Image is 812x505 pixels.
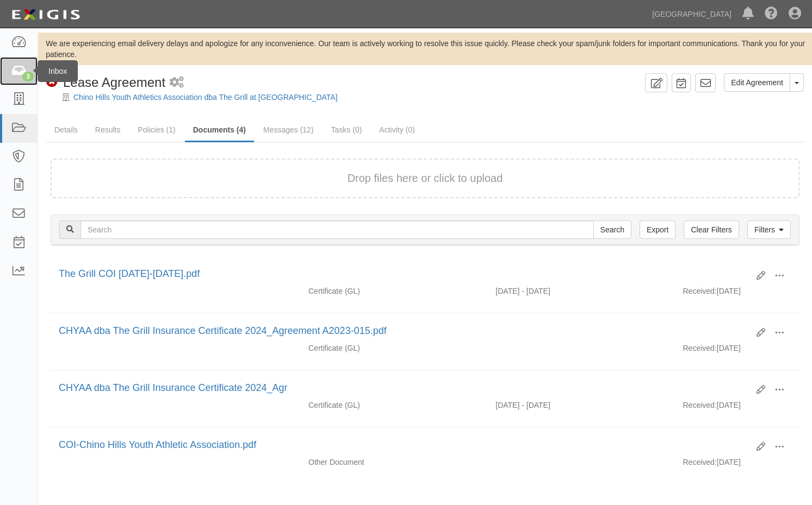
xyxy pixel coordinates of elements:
[59,382,288,393] a: CHYAA dba The Grill Insurance Certificate 2024_Agr
[675,457,800,473] div: [DATE]
[59,439,256,450] a: COI-Chino Hills Youth Athletic Association.pdf
[46,77,58,88] i: Non-Compliant
[683,400,717,411] p: Received:
[300,400,487,411] div: General Liability
[675,343,800,359] div: [DATE]
[59,268,200,279] a: The Grill COI [DATE]-[DATE].pdf
[87,119,129,141] a: Results
[371,119,423,141] a: Activity (0)
[22,72,34,81] div: 3
[129,119,183,141] a: Policies (1)
[323,119,370,141] a: Tasks (0)
[487,400,674,411] div: Effective 07/08/2024 - Expiration 07/08/2025
[300,457,487,468] div: Other Document
[683,457,717,468] p: Received:
[59,324,748,338] div: CHYAA dba The Grill Insurance Certificate 2024_Agreement A2023-015.pdf
[46,119,86,141] a: Details
[640,220,675,239] a: Export
[38,38,812,60] div: We are experiencing email delivery delays and apologize for any inconvenience. Our team is active...
[675,286,800,302] div: [DATE]
[59,381,748,395] div: CHYAA dba The Grill Insurance Certificate 2024_Agr
[300,286,487,296] div: General Liability
[38,60,78,82] div: Inbox
[80,220,594,239] input: Search
[593,220,631,239] input: Search
[59,325,387,336] a: CHYAA dba The Grill Insurance Certificate 2024_Agreement A2023-015.pdf
[683,343,717,353] p: Received:
[300,343,487,353] div: General Liability
[747,220,791,239] a: Filters
[59,267,748,281] div: The Grill COI 2025-2026.pdf
[683,286,717,296] p: Received:
[59,438,748,452] div: COI-Chino Hills Youth Athletic Association.pdf
[170,77,184,89] i: 4 scheduled workflows
[46,73,165,92] div: Lease Agreement
[684,220,739,239] a: Clear Filters
[765,8,778,21] i: Help Center - Complianz
[647,3,737,25] a: [GEOGRAPHIC_DATA]
[255,119,322,141] a: Messages (12)
[8,5,83,24] img: logo-5460c22ac91f19d4615b14bd174203de0afe785f0fc80cf4dbbc73dc1793850b.png
[348,171,503,186] button: Drop files here or click to upload
[675,400,800,416] div: [DATE]
[63,75,165,90] span: Lease Agreement
[487,286,674,296] div: Effective 07/08/2025 - Expiration 07/08/2026
[73,93,338,102] a: Chino Hills Youth Athletics Association dba The Grill at [GEOGRAPHIC_DATA]
[724,73,790,92] a: Edit Agreement
[185,119,254,142] a: Documents (4)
